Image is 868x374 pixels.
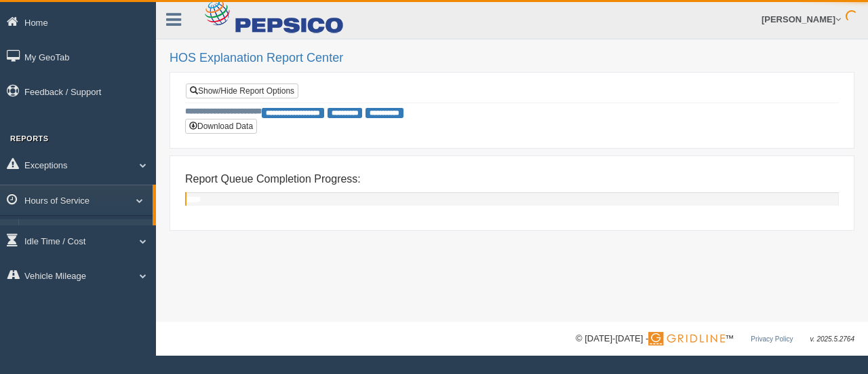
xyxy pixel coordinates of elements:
a: Privacy Policy [751,335,793,343]
a: Show/Hide Report Options [186,83,298,98]
div: © [DATE]-[DATE] - ™ [576,332,854,346]
span: v. 2025.5.2764 [810,335,854,343]
a: HOS Explanation Reports [24,219,153,244]
button: Download Data [185,119,257,134]
h4: Report Queue Completion Progress: [185,173,839,185]
img: Gridline [648,332,725,345]
h2: HOS Explanation Report Center [170,52,854,65]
